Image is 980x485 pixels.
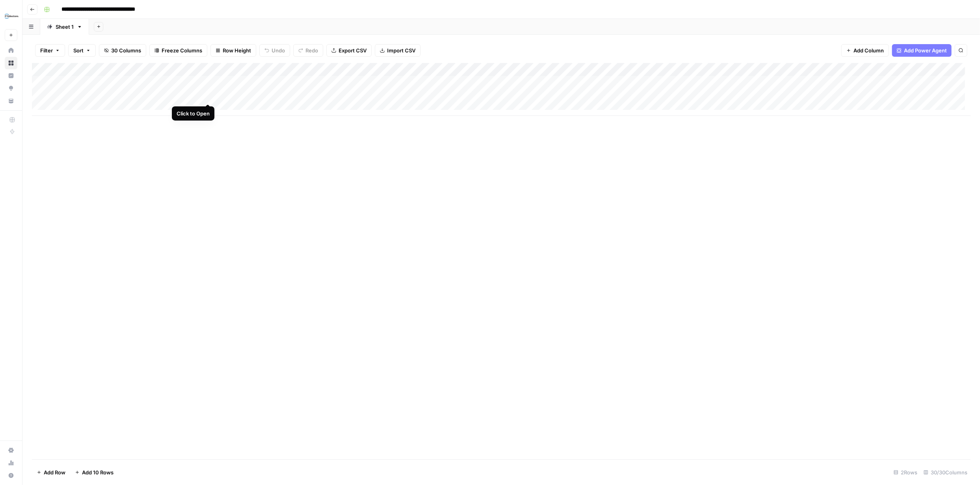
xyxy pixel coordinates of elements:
[5,469,17,482] button: Help + Support
[259,44,290,57] button: Undo
[88,46,130,52] div: Keywords by Traffic
[111,46,141,54] span: 30 Columns
[68,44,96,57] button: Sort
[339,46,367,54] span: Export CSV
[70,466,118,479] button: Add 10 Rows
[326,44,372,57] button: Export CSV
[892,44,952,57] button: Add Power Agent
[99,44,146,57] button: 30 Columns
[841,44,889,57] button: Add Column
[5,69,17,82] a: Insights
[20,20,87,27] div: Domain: [DOMAIN_NAME]
[5,444,17,457] a: Settings
[306,46,318,54] span: Redo
[272,46,285,54] span: Undo
[387,46,415,54] span: Import CSV
[5,9,19,23] img: FYidoctors Logo
[293,44,323,57] button: Redo
[35,44,65,57] button: Filter
[80,46,86,52] img: tab_keywords_by_traffic_grey.svg
[177,110,210,117] div: Click to Open
[13,20,19,27] img: website_grey.svg
[149,44,207,57] button: Freeze Columns
[5,6,17,26] button: Workspace: FYidoctors
[211,44,256,57] button: Row Height
[853,46,884,54] span: Add Column
[162,46,202,54] span: Freeze Columns
[5,44,17,57] a: Home
[82,468,114,476] span: Add 10 Rows
[223,46,251,54] span: Row Height
[920,466,971,479] div: 30/30 Columns
[13,13,19,19] img: logo_orange.svg
[5,82,17,95] a: Opportunities
[40,46,53,54] span: Filter
[22,13,39,19] div: v 4.0.25
[5,57,17,69] a: Browse
[375,44,421,57] button: Import CSV
[5,95,17,107] a: Your Data
[5,457,17,469] a: Usage
[40,19,89,35] a: Sheet 1
[32,46,71,52] div: Domain Overview
[32,466,70,479] button: Add Row
[44,468,65,476] span: Add Row
[891,466,920,479] div: 2 Rows
[23,46,29,52] img: tab_domain_overview_orange.svg
[904,46,947,54] span: Add Power Agent
[56,23,74,31] div: Sheet 1
[73,46,84,54] span: Sort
